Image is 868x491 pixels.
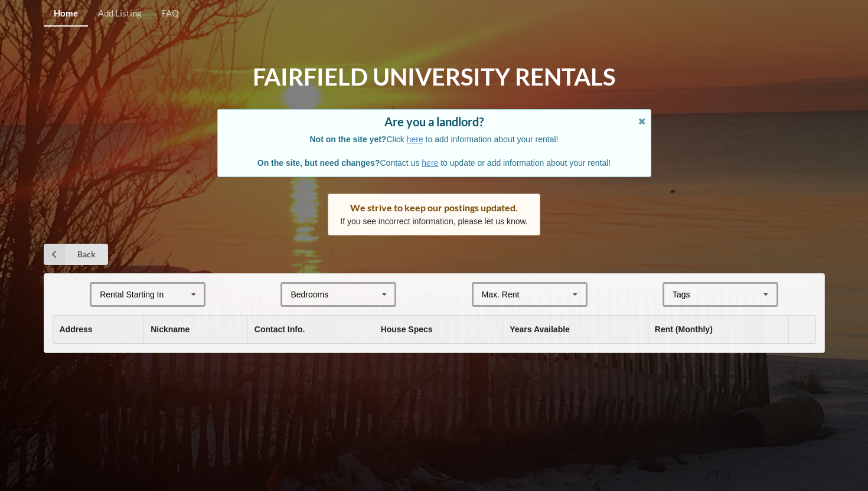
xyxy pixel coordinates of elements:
[502,316,648,343] th: Years Available
[253,62,615,92] h1: Fairfield University Rentals
[44,244,108,265] a: Back
[230,116,639,127] div: Are you a landlord?
[88,1,152,27] a: Add Listing
[291,290,328,299] div: Bedrooms
[374,316,503,343] th: House Specs
[257,158,380,168] b: On the site, but need changes?
[310,135,559,144] span: Click to add information about your rental!
[143,316,247,343] th: Nickname
[340,215,528,227] p: If you see incorrect information, please let us know.
[152,1,189,27] a: FAQ
[422,158,438,168] a: here
[648,316,788,343] th: Rent (Monthly)
[310,135,387,144] b: Not on the site yet?
[340,202,528,214] div: We strive to keep our postings updated.
[53,316,144,343] th: Address
[100,290,164,299] div: Rental Starting In
[670,288,707,302] div: Tags
[482,290,520,299] div: Max. Rent
[407,135,423,144] a: here
[44,1,88,27] a: Home
[257,158,611,168] span: Contact us to update or add information about your rental!
[247,316,374,343] th: Contact Info.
